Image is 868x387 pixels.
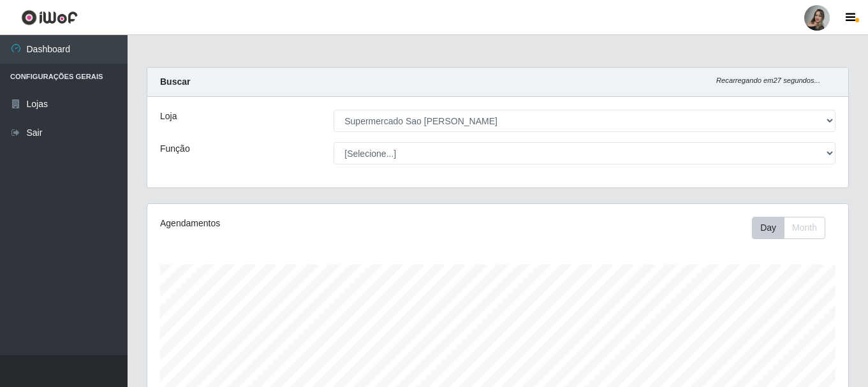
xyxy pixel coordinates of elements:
i: Recarregando em 27 segundos... [716,77,820,84]
label: Loja [160,110,177,123]
div: Agendamentos [160,217,430,230]
label: Função [160,142,190,156]
button: Day [752,217,784,239]
div: First group [752,217,825,239]
strong: Buscar [160,77,190,87]
button: Month [784,217,825,239]
img: CoreUI Logo [21,10,78,26]
div: Toolbar with button groups [752,217,835,239]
